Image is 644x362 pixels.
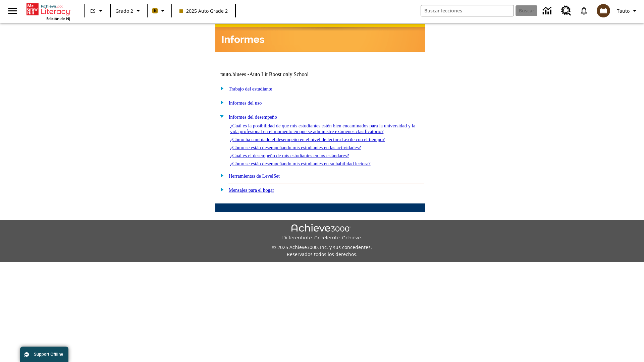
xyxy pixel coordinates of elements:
td: tauto.bluees - [220,71,344,77]
input: Buscar campo [421,5,514,16]
a: Centro de recursos, Se abrirá en una pestaña nueva. [557,2,575,20]
span: Support Offline [34,352,63,357]
button: Boost El color de la clase es anaranjado claro. Cambiar el color de la clase. [150,5,169,17]
span: ES [90,7,96,14]
img: plus.gif [217,172,224,178]
button: Support Offline [20,347,68,362]
span: Grado 2 [115,7,133,14]
img: plus.gif [217,186,224,192]
nobr: Auto Lit Boost only School [249,71,309,77]
button: Abrir el menú lateral [3,1,22,21]
button: Perfil/Configuración [614,5,641,17]
span: Edición de NJ [46,16,70,21]
a: Informes del uso [229,100,262,106]
a: ¿Cuál es la posibilidad de que mis estudiantes estén bien encaminados para la universidad y la vi... [230,123,415,134]
button: Lenguaje: ES, Selecciona un idioma [87,5,108,17]
img: header [215,24,425,52]
a: Notificaciones [575,2,593,19]
a: Herramientas de LevelSet [229,173,280,179]
a: Trabajo del estudiante [229,86,272,92]
button: Grado: Grado 2, Elige un grado [113,5,145,17]
div: Portada [26,2,70,21]
a: Mensajes para el hogar [229,187,274,193]
img: Achieve3000 Differentiate Accelerate Achieve [282,224,362,241]
a: ¿Cómo se están desempeñando mis estudiantes en su habilidad lectora? [230,161,371,166]
img: plus.gif [217,99,224,105]
a: ¿Cómo ha cambiado el desempeño en el nivel de lectura Lexile con el tiempo? [230,137,385,142]
img: minus.gif [217,113,224,119]
span: 2025 Auto Grade 2 [179,7,228,14]
a: ¿Cuál es el desempeño de mis estudiantes en los estándares? [230,153,349,158]
img: avatar image [597,4,610,17]
button: Escoja un nuevo avatar [593,2,614,19]
span: B [154,6,157,15]
span: Tauto [617,7,630,14]
img: plus.gif [217,85,224,91]
a: ¿Cómo se están desempeñando mis estudiantes en las actividades? [230,145,361,150]
a: Centro de información [539,2,557,20]
a: Informes del desempeño [229,114,277,120]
